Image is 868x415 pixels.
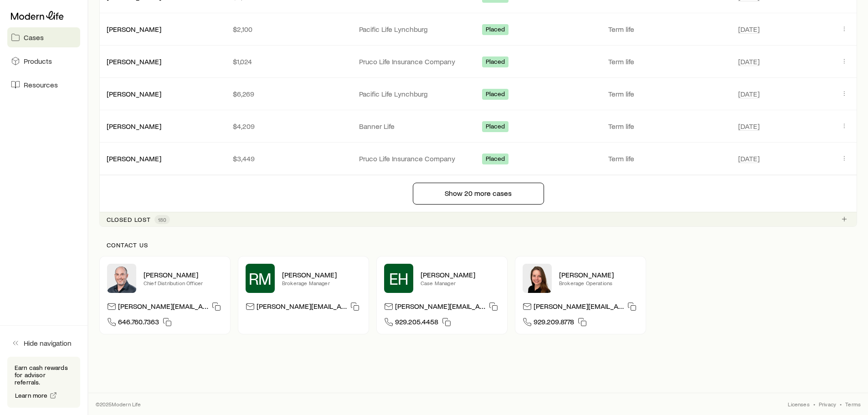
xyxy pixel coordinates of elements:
img: Dan Pierson [107,264,136,293]
span: Cases [24,33,44,42]
button: Show 20 more cases [413,183,544,205]
a: Terms [845,400,861,408]
span: Placed [486,58,505,67]
p: $6,269 [233,89,344,98]
span: 646.760.7363 [118,317,159,329]
div: Earn cash rewards for advisor referrals.Learn more [7,357,80,408]
a: Cases [7,27,80,47]
p: Term life [608,57,727,66]
a: Licenses [788,400,809,408]
span: [DATE] [738,122,760,131]
p: Term life [608,25,727,34]
span: RM [249,269,272,287]
p: Pacific Life Lynchburg [359,89,471,98]
p: [PERSON_NAME][EMAIL_ADDRESS][DOMAIN_NAME] [118,302,208,314]
span: 929.209.8778 [534,317,574,329]
p: Term life [608,154,727,163]
p: Closed lost [107,216,151,223]
div: [PERSON_NAME] [107,154,161,164]
span: Resources [24,80,58,89]
span: • [840,400,842,408]
p: [PERSON_NAME] [282,270,361,279]
div: [PERSON_NAME] [107,57,161,67]
p: $4,209 [233,122,344,131]
p: Pruco Life Insurance Company [359,154,471,163]
span: • [813,400,815,408]
p: [PERSON_NAME] [421,270,500,279]
p: Earn cash rewards for advisor referrals. [15,364,73,386]
p: $1,024 [233,57,344,66]
p: Brokerage Operations [559,279,638,287]
span: [DATE] [738,154,760,163]
a: [PERSON_NAME] [107,154,161,163]
p: $2,100 [233,25,344,34]
p: Term life [608,122,727,131]
span: Placed [486,155,505,164]
span: Placed [486,123,505,132]
p: [PERSON_NAME][EMAIL_ADDRESS][DOMAIN_NAME] [395,302,485,314]
span: EH [389,269,409,287]
p: Brokerage Manager [282,279,361,287]
a: Privacy [819,400,836,408]
p: Pacific Life Lynchburg [359,25,471,34]
span: Hide navigation [24,338,72,348]
p: Case Manager [421,279,500,287]
span: Products [24,56,52,66]
img: Ellen Wall [523,264,552,293]
p: © 2025 Modern Life [96,400,141,408]
span: 929.205.4458 [395,317,438,329]
span: Placed [486,90,505,100]
p: [PERSON_NAME] [559,270,638,279]
span: 180 [158,216,166,223]
p: Chief Distribution Officer [144,279,223,287]
div: [PERSON_NAME] [107,122,161,131]
p: $3,449 [233,154,344,163]
p: [PERSON_NAME] [144,270,223,279]
span: Learn more [15,392,48,399]
p: Banner Life [359,122,471,131]
a: [PERSON_NAME] [107,25,161,33]
button: Hide navigation [7,333,80,353]
p: [PERSON_NAME][EMAIL_ADDRESS][DOMAIN_NAME] [534,302,624,314]
a: [PERSON_NAME] [107,89,161,98]
span: [DATE] [738,57,760,66]
span: Placed [486,26,505,35]
a: [PERSON_NAME] [107,122,161,130]
div: [PERSON_NAME] [107,89,161,99]
a: [PERSON_NAME] [107,57,161,66]
span: [DATE] [738,89,760,98]
p: Pruco Life Insurance Company [359,57,471,66]
p: Contact us [107,241,850,249]
p: Term life [608,89,727,98]
p: [PERSON_NAME][EMAIL_ADDRESS][PERSON_NAME][DOMAIN_NAME] [257,302,347,314]
div: [PERSON_NAME] [107,25,161,34]
a: Resources [7,75,80,95]
span: [DATE] [738,25,760,34]
a: Products [7,51,80,71]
